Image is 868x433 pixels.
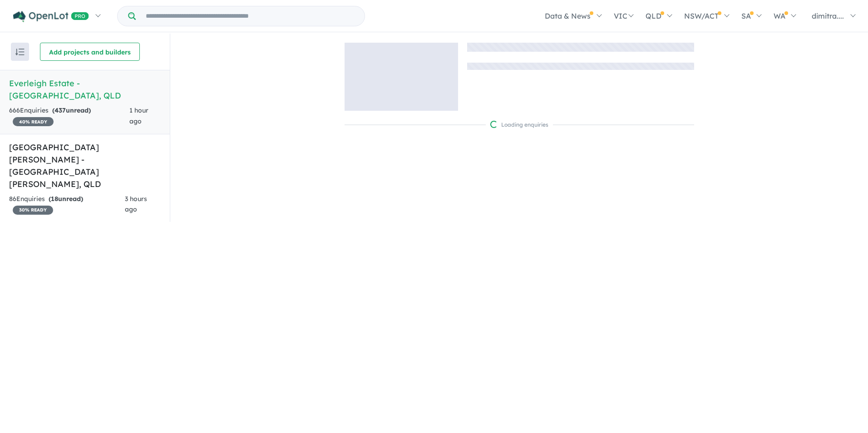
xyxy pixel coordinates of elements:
input: Try estate name, suburb, builder or developer [138,6,363,26]
span: 437 [54,106,66,114]
span: 18 [51,195,58,203]
div: 86 Enquir ies [9,194,125,216]
strong: ( unread) [52,106,91,114]
span: 40 % READY [13,117,54,126]
span: 3 hours ago [125,195,147,214]
h5: Everleigh Estate - [GEOGRAPHIC_DATA] , QLD [9,77,161,102]
div: 666 Enquir ies [9,105,129,127]
span: dimitra.... [812,11,844,20]
img: sort.svg [15,49,25,55]
h5: [GEOGRAPHIC_DATA][PERSON_NAME] - [GEOGRAPHIC_DATA][PERSON_NAME] , QLD [9,141,161,190]
strong: ( unread) [49,195,83,203]
button: Add projects and builders [40,43,140,61]
div: Loading enquiries [490,120,548,129]
span: 30 % READY [13,206,53,215]
span: 1 hour ago [129,106,148,125]
img: Openlot PRO Logo White [13,11,89,22]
